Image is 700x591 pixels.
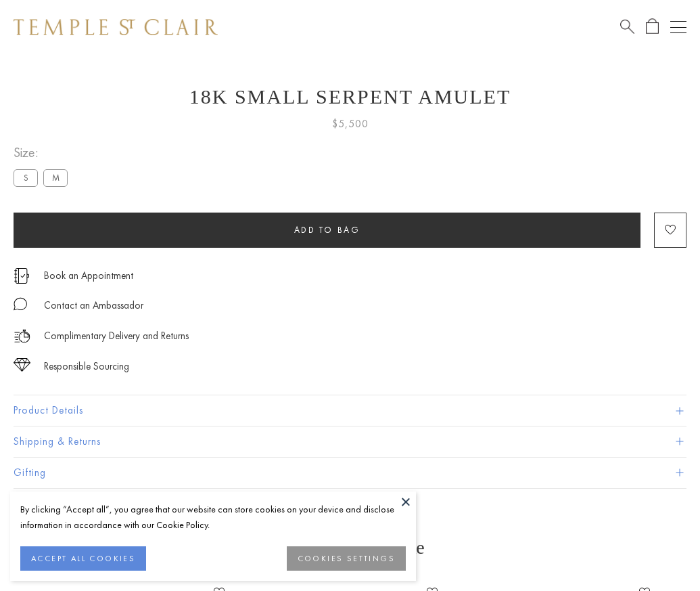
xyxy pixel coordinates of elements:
[14,297,27,311] img: MessageIcon-01_2.svg
[44,268,133,283] a: Book an Appointment
[44,297,143,314] div: Contact an Ambassador
[20,546,146,571] button: ACCEPT ALL COOKIES
[620,18,634,35] a: Search
[332,115,369,133] span: $5,500
[14,426,686,457] button: Shipping & Returns
[14,328,30,345] img: icon_delivery.svg
[670,19,686,35] button: Open navigation
[287,546,406,571] button: COOKIES SETTINGS
[14,358,30,372] img: icon_sourcing.svg
[14,85,686,108] h1: 18K Small Serpent Amulet
[294,224,360,236] span: Add to bag
[14,141,73,164] span: Size:
[14,395,686,426] button: Product Details
[44,358,129,375] div: Responsible Sourcing
[14,268,30,284] img: icon_appointment.svg
[14,169,38,186] label: S
[20,502,406,533] div: By clicking “Accept all”, you agree that our website can store cookies on your device and disclos...
[43,169,68,186] label: M
[646,18,659,35] a: Open Shopping Bag
[14,213,640,248] button: Add to bag
[14,458,686,488] button: Gifting
[44,328,189,345] p: Complimentary Delivery and Returns
[14,19,218,35] img: Temple St. Clair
